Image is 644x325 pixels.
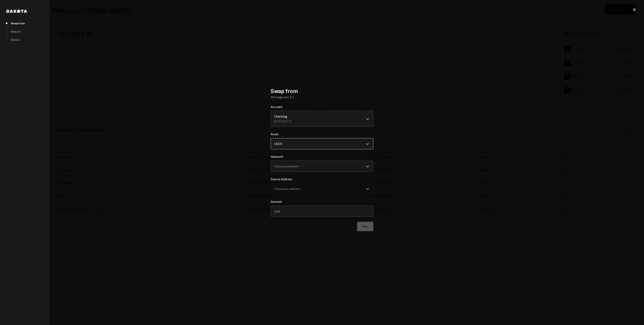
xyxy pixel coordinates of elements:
button: Asset [271,138,373,149]
button: Source Address [271,183,373,194]
div: Swap from [11,22,25,25]
button: Network [271,161,373,172]
label: Source Address [271,177,373,181]
label: Amount [271,199,373,204]
div: Review [11,38,20,41]
label: Network [271,154,373,159]
label: Account [271,104,373,109]
button: Account [271,111,373,127]
div: Swap to [11,30,21,33]
h2: Swap from [271,87,373,95]
label: Asset [271,132,373,136]
input: 0.00 [271,206,373,217]
div: All swaps are 1:1 [271,95,373,99]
